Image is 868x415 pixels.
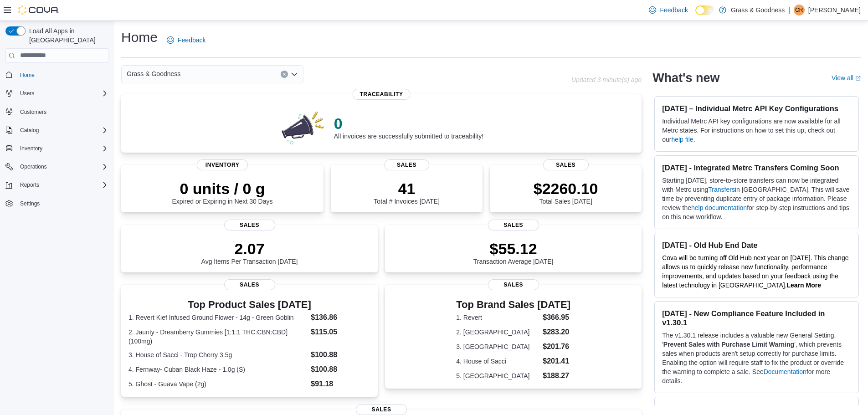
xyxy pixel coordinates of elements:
[311,312,370,323] dd: $136.86
[794,5,805,15] div: CJ Ross
[291,71,298,78] button: Open list of options
[20,72,35,79] span: Home
[2,160,112,173] button: Operations
[20,127,39,134] span: Catalog
[20,108,46,116] span: Customers
[2,142,112,155] button: Inventory
[456,313,539,322] dt: 1. Revert
[334,114,483,140] div: All invoices are successfully submitted to traceability!
[16,88,108,99] span: Users
[708,186,735,193] a: Transfers
[543,356,570,367] dd: $201.41
[172,179,273,198] p: 0 units / 0 g
[456,371,539,380] dt: 5. [GEOGRAPHIC_DATA]
[543,312,570,323] dd: $366.95
[543,370,570,381] dd: $188.27
[18,5,59,15] img: Cova
[855,76,861,81] svg: External link
[534,179,598,198] p: $2260.10
[163,31,209,49] a: Feedback
[20,181,39,189] span: Reports
[645,1,691,19] a: Feedback
[201,240,298,258] p: 2.07
[695,5,714,15] input: Dark Mode
[374,179,439,198] p: 41
[224,220,275,231] span: Sales
[334,114,483,133] p: 0
[311,379,370,389] dd: $91.18
[731,5,785,15] p: Grass & Goodness
[2,124,112,137] button: Catalog
[788,5,790,15] p: |
[20,145,42,152] span: Inventory
[128,313,307,322] dt: 1. Revert Kief Infused Ground Flower - 14g - Green Goblin
[832,74,861,82] a: View allExternal link
[279,109,327,145] img: 0
[543,159,589,170] span: Sales
[787,282,821,289] a: Learn More
[128,379,307,389] dt: 5. Ghost - Guava Vape (2g)
[662,117,851,144] p: Individual Metrc API key configurations are now available for all Metrc states. For instructions ...
[16,125,108,136] span: Catalog
[16,179,43,190] button: Reports
[2,87,112,100] button: Users
[808,5,861,15] p: [PERSON_NAME]
[384,159,430,170] span: Sales
[571,76,642,83] p: Updated 3 minute(s) ago
[16,161,51,172] button: Operations
[16,198,43,209] a: Settings
[662,176,851,221] p: Starting [DATE], store-to-store transfers can now be integrated with Metrc using in [GEOGRAPHIC_D...
[16,125,42,136] button: Catalog
[311,349,370,360] dd: $100.88
[16,198,108,209] span: Settings
[16,143,108,154] span: Inventory
[20,163,47,170] span: Operations
[20,200,40,207] span: Settings
[128,350,307,359] dt: 3. House of Sacci - Trop Cherry 3.5g
[662,331,851,385] p: The v1.30.1 release includes a valuable new General Setting, ' ', which prevents sales when produ...
[662,309,851,327] h3: [DATE] - New Compliance Feature Included in v1.30.1
[178,36,205,45] span: Feedback
[20,90,34,97] span: Users
[456,328,539,337] dt: 2. [GEOGRAPHIC_DATA]
[128,365,307,374] dt: 4. Fernway- Cuban Black Haze - 1.0g (S)
[2,68,112,82] button: Home
[16,161,108,172] span: Operations
[281,71,288,78] button: Clear input
[2,105,112,118] button: Customers
[691,204,747,211] a: help documentation
[488,279,539,290] span: Sales
[356,404,407,415] span: Sales
[662,241,851,250] h3: [DATE] - Old Hub End Date
[374,179,439,205] div: Total # Invoices [DATE]
[16,179,108,190] span: Reports
[16,106,108,118] span: Customers
[534,179,598,205] div: Total Sales [DATE]
[26,26,108,45] span: Load All Apps in [GEOGRAPHIC_DATA]
[663,341,794,348] strong: Prevent Sales with Purchase Limit Warning
[311,364,370,375] dd: $100.88
[662,104,851,113] h3: [DATE] – Individual Metrc API Key Configurations
[16,70,38,81] a: Home
[795,5,803,15] span: CR
[224,279,275,290] span: Sales
[488,220,539,231] span: Sales
[128,299,370,310] h3: Top Product Sales [DATE]
[456,299,570,310] h3: Top Brand Sales [DATE]
[543,327,570,338] dd: $283.20
[662,163,851,172] h3: [DATE] - Integrated Metrc Transfers Coming Soon
[16,88,38,99] button: Users
[16,69,108,81] span: Home
[473,240,554,258] p: $55.12
[5,65,108,234] nav: Complex example
[353,89,411,100] span: Traceability
[473,240,554,265] div: Transaction Average [DATE]
[16,143,46,154] button: Inventory
[695,15,696,15] span: Dark Mode
[671,136,693,143] a: help file
[127,68,180,79] span: Grass & Goodness
[172,179,273,205] div: Expired or Expiring in Next 30 Days
[456,342,539,351] dt: 3. [GEOGRAPHIC_DATA]
[456,357,539,366] dt: 4. House of Sacci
